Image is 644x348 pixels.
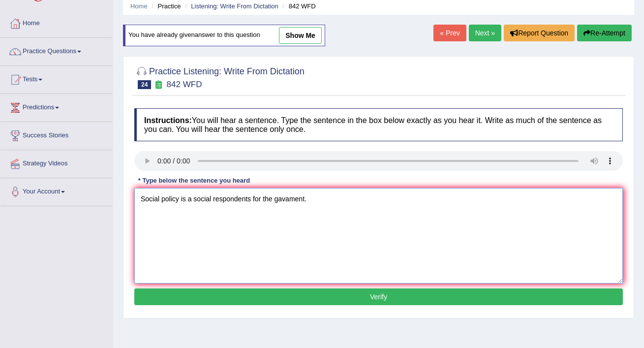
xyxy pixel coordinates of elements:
[280,1,316,11] li: 842 WFD
[469,25,501,41] a: Next »
[144,116,192,125] b: Instructions:
[0,150,113,175] a: Strategy Videos
[167,80,202,89] small: 842 WFD
[130,2,148,10] a: Home
[149,1,181,11] li: Practice
[0,38,113,63] a: Practice Questions
[0,66,113,91] a: Tests
[134,64,305,89] h2: Practice Listening: Write From Dictation
[134,288,623,305] button: Verify
[279,27,322,44] a: show me
[0,178,113,203] a: Your Account
[577,25,632,41] button: Re-Attempt
[0,10,113,34] a: Home
[0,122,113,147] a: Success Stories
[138,80,151,89] span: 24
[504,25,575,41] button: Report Question
[0,94,113,119] a: Predictions
[191,2,278,10] a: Listening: Write From Dictation
[153,80,164,90] small: Exam occurring question
[134,176,254,185] div: * Type below the sentence you heard
[433,25,466,41] a: « Prev
[134,108,623,141] h4: You will hear a sentence. Type the sentence in the box below exactly as you hear it. Write as muc...
[123,25,325,46] div: You have already given answer to this question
